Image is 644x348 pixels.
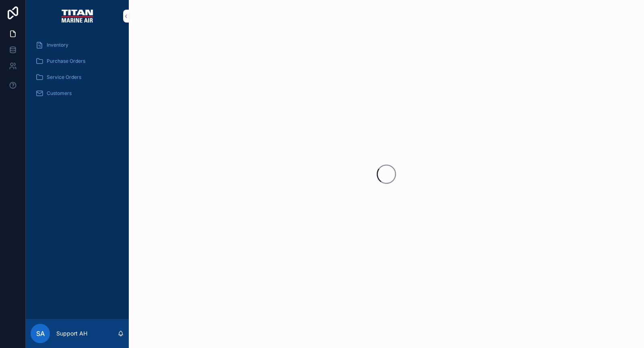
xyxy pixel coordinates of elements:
[61,10,93,23] img: App logo
[47,74,81,80] span: Service Orders
[31,54,124,68] a: Purchase Orders
[47,42,68,48] span: Inventory
[31,86,124,101] a: Customers
[31,38,124,52] a: Inventory
[47,58,85,64] span: Purchase Orders
[36,329,45,338] span: SA
[56,329,87,338] p: Support AH
[26,32,129,111] div: scrollable content
[31,70,124,84] a: Service Orders
[47,90,72,97] span: Customers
